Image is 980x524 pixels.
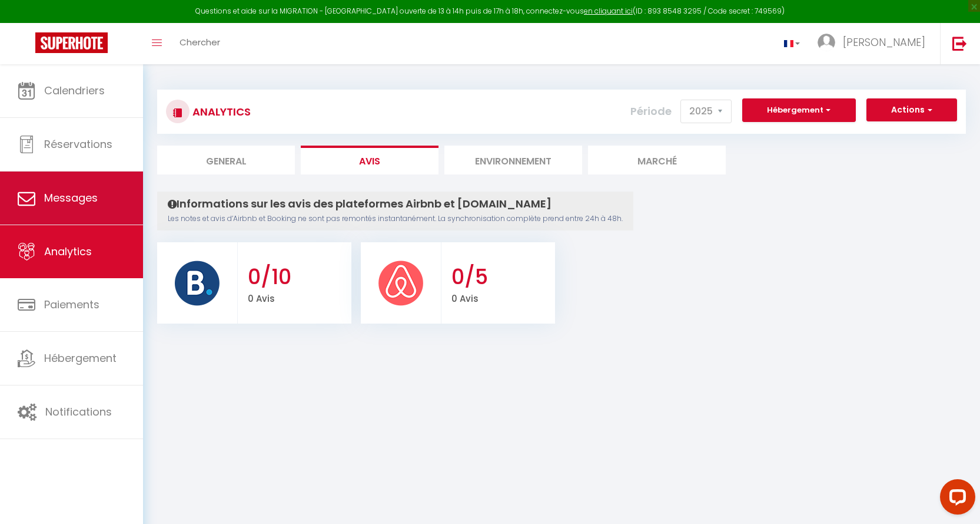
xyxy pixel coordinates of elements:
p: 0 Avis [248,289,348,306]
img: ... [818,34,835,51]
label: Période [630,98,672,124]
span: Notifications [45,404,112,419]
li: Marché [588,146,726,174]
img: logout [952,36,967,51]
iframe: LiveChat chat widget [931,474,980,524]
span: Messages [44,190,98,205]
span: Réservations [44,137,112,151]
h3: 0/5 [451,265,552,289]
h3: Analytics [190,98,251,125]
span: Paiements [44,297,99,312]
p: Les notes et avis d’Airbnb et Booking ne sont pas remontés instantanément. La synchronisation com... [168,213,623,225]
h3: 0/10 [248,265,348,289]
span: Hébergement [44,351,117,365]
span: Calendriers [44,83,105,98]
span: [PERSON_NAME] [843,35,925,50]
h4: Informations sur les avis des plateformes Airbnb et [DOMAIN_NAME] [168,197,623,210]
span: Analytics [44,244,92,259]
li: General [157,146,295,174]
li: Environnement [444,146,582,174]
a: ... [PERSON_NAME] [809,23,940,64]
button: Actions [866,98,957,122]
span: Chercher [180,36,220,48]
button: Hébergement [742,98,856,122]
a: en cliquant ici [584,6,633,16]
a: Chercher [171,23,229,64]
p: 0 Avis [451,289,552,306]
li: Avis [301,146,438,174]
img: Super Booking [35,32,108,53]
